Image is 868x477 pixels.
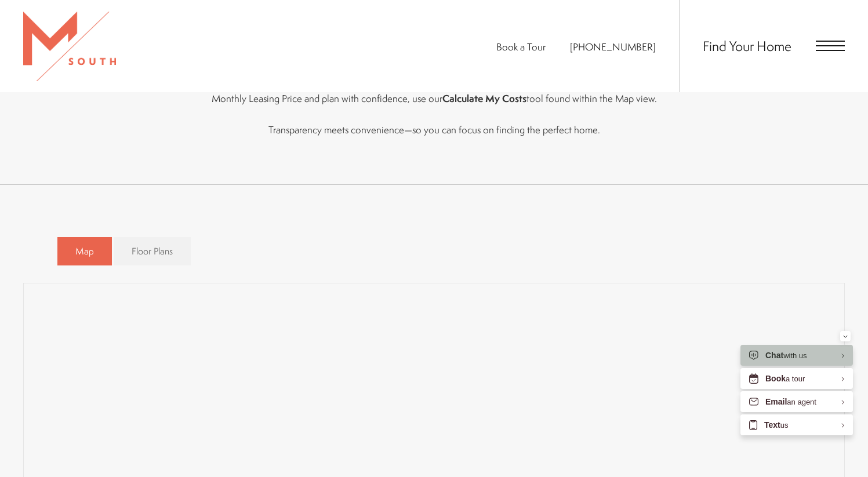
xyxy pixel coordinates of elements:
strong: Calculate My Costs [442,92,526,105]
img: MSouth [23,12,116,81]
span: Map [75,245,94,258]
span: Floor Plans [132,245,173,258]
a: Book a Tour [496,40,546,53]
span: [PHONE_NUMBER] [570,40,656,53]
a: Call Us at 813-570-8014 [570,40,656,53]
p: Transparency meets convenience—so you can focus on finding the perfect home. [115,121,753,138]
button: Open Menu [816,41,845,51]
a: Find Your Home [703,37,791,55]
